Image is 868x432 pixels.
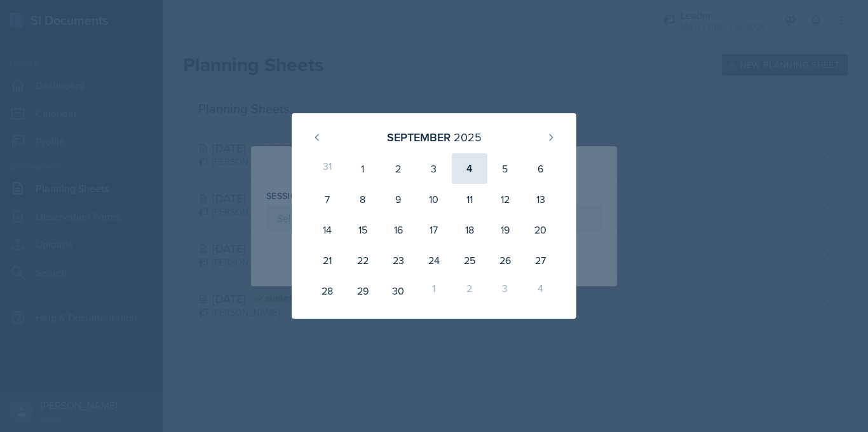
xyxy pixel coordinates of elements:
[487,214,523,245] div: 19
[345,245,381,275] div: 22
[345,214,381,245] div: 15
[416,275,452,306] div: 1
[381,153,416,184] div: 2
[345,275,381,306] div: 29
[416,153,452,184] div: 3
[416,184,452,214] div: 10
[523,184,559,214] div: 13
[381,275,416,306] div: 30
[387,129,451,146] div: September
[309,275,345,306] div: 28
[309,245,345,275] div: 21
[309,214,345,245] div: 14
[487,184,523,214] div: 12
[309,153,345,184] div: 31
[523,245,559,275] div: 27
[523,275,559,306] div: 4
[523,214,559,245] div: 20
[416,214,452,245] div: 17
[487,275,523,306] div: 3
[452,214,487,245] div: 18
[523,153,559,184] div: 6
[345,184,381,214] div: 8
[452,153,487,184] div: 4
[381,214,416,245] div: 16
[487,245,523,275] div: 26
[454,129,482,146] div: 2025
[345,153,381,184] div: 1
[309,184,345,214] div: 7
[381,245,416,275] div: 23
[452,184,487,214] div: 11
[452,245,487,275] div: 25
[381,184,416,214] div: 9
[416,245,452,275] div: 24
[487,153,523,184] div: 5
[452,275,487,306] div: 2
